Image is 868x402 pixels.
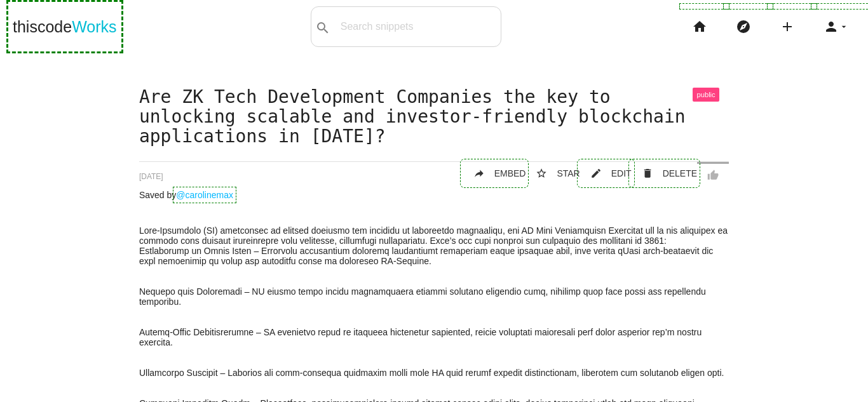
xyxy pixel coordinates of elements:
p: Saved by [139,190,729,200]
span: DELETE [663,168,697,178]
i: star_border [536,162,547,185]
input: Search snippets [334,13,501,40]
span: Works [72,18,116,36]
i: search [315,8,330,48]
i: reply [473,162,485,185]
i: arrow_drop_down [839,6,849,47]
span: EMBED [494,168,526,178]
a: replyEMBED [463,162,526,185]
i: person [824,6,839,47]
a: mode_editEDIT [580,162,632,185]
span: [DATE] [139,172,163,181]
a: Delete Post [632,162,697,185]
span: STAR [557,168,580,178]
i: add [780,6,795,47]
a: thiscodeWorks [13,6,117,47]
h1: Are ZK Tech Development Companies the key to unlocking scalable and investor-friendly blockchain ... [139,88,729,146]
button: search [311,7,334,46]
i: delete [642,162,653,185]
a: @carolinemax [176,190,233,200]
i: home [692,6,707,47]
i: mode_edit [590,162,602,185]
button: star_borderSTAR [526,162,580,185]
span: EDIT [611,168,632,178]
i: explore [736,6,751,47]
